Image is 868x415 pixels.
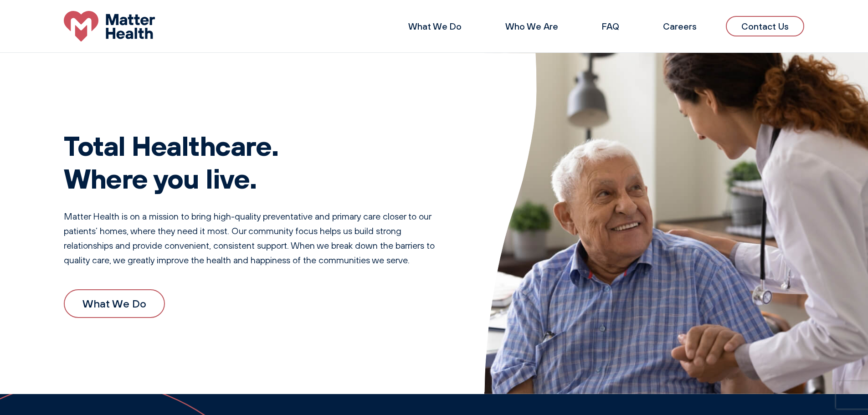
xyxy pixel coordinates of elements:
[602,20,619,32] a: FAQ
[408,20,462,32] a: What We Do
[726,16,804,36] a: Contact Us
[64,289,165,318] a: What We Do
[64,209,448,267] p: Matter Health is on a mission to bring high-quality preventative and primary care closer to our p...
[663,20,697,32] a: Careers
[64,129,448,195] h1: Total Healthcare. Where you live.
[505,20,558,32] a: Who We Are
